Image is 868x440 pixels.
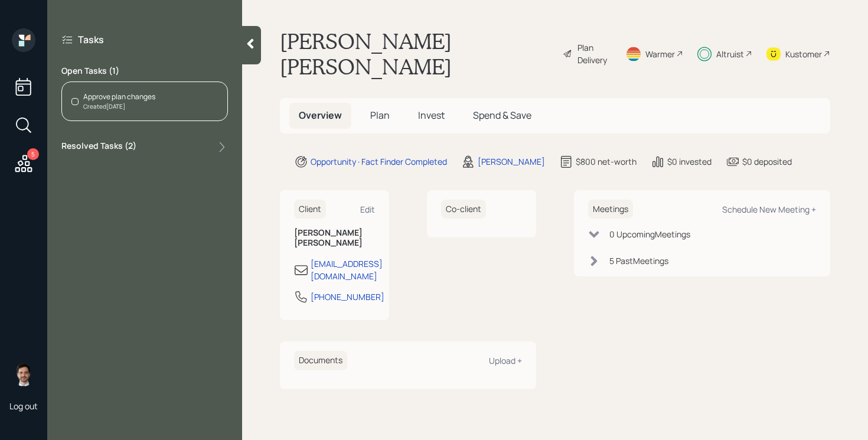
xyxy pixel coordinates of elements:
div: Kustomer [785,48,822,60]
h6: Meetings [588,200,633,219]
label: Tasks [78,33,104,46]
div: $800 net-worth [576,155,637,168]
div: Warmer [645,48,675,60]
h1: [PERSON_NAME] [PERSON_NAME] [280,28,553,79]
div: [PERSON_NAME] [478,155,545,168]
div: $0 invested [667,155,712,168]
div: Plan Delivery [577,41,611,66]
h6: Client [294,200,326,219]
div: Schedule New Meeting + [722,204,816,215]
span: Plan [370,109,390,122]
h6: Co-client [441,200,486,219]
div: [PHONE_NUMBER] [311,291,384,303]
div: Approve plan changes [83,92,155,102]
span: Invest [418,109,445,122]
h6: [PERSON_NAME] [PERSON_NAME] [294,228,375,248]
div: Opportunity · Fact Finder Completed [311,155,447,168]
label: Open Tasks ( 1 ) [61,65,228,77]
div: Upload + [489,355,522,366]
h6: Documents [294,351,347,370]
span: Overview [299,109,342,122]
div: Altruist [716,48,744,60]
img: jonah-coleman-headshot.png [12,363,35,386]
div: Edit [360,204,375,215]
span: Spend & Save [473,109,531,122]
div: Created [DATE] [83,102,155,111]
div: Log out [9,400,38,412]
div: 5 Past Meeting s [609,255,668,267]
div: 0 Upcoming Meeting s [609,228,690,240]
label: Resolved Tasks ( 2 ) [61,140,136,154]
div: 5 [27,148,39,160]
div: $0 deposited [742,155,792,168]
div: [EMAIL_ADDRESS][DOMAIN_NAME] [311,258,383,282]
